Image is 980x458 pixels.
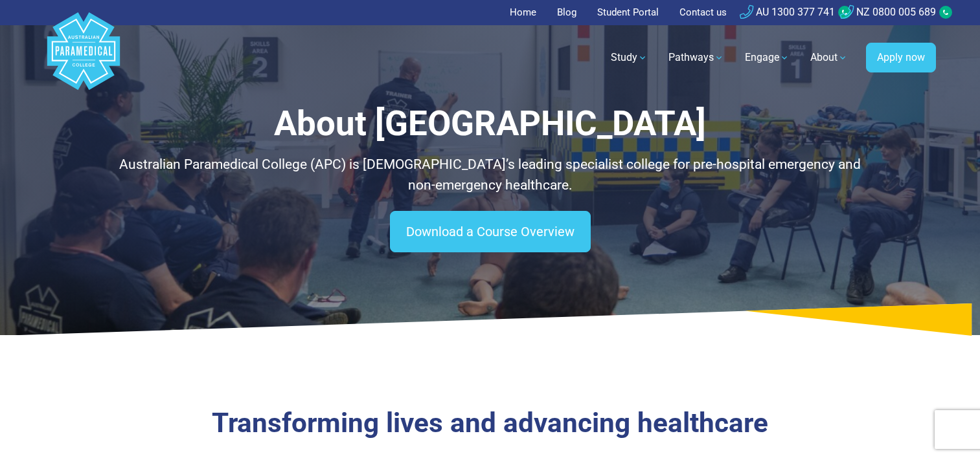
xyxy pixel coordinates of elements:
[390,211,591,252] a: Download a Course Overview
[45,25,122,91] a: Australian Paramedical College
[737,39,797,76] a: Engage
[603,39,655,76] a: Study
[111,407,869,440] h3: Transforming lives and advancing healthcare
[111,104,869,144] h1: About [GEOGRAPHIC_DATA]
[803,39,856,76] a: About
[661,39,732,76] a: Pathways
[111,155,869,195] p: Australian Paramedical College (APC) is [DEMOGRAPHIC_DATA]’s leading specialist college for pre-h...
[866,43,936,72] a: Apply now
[840,6,936,18] a: NZ 0800 005 689
[740,6,835,18] a: AU 1300 377 741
